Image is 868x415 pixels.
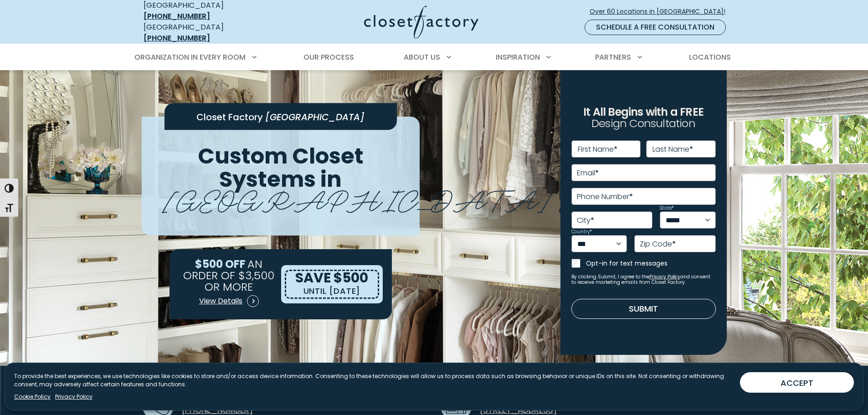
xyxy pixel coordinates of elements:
span: Organization in Every Room [134,52,246,62]
a: Schedule a Free Consultation [585,20,726,35]
span: Locations [689,52,731,62]
a: Cookie Policy [14,393,51,401]
p: To provide the best experiences, we use technologies like cookies to store and/or access device i... [14,372,733,389]
a: [PHONE_NUMBER] [144,33,210,43]
label: State [660,206,674,210]
span: View Details [199,296,242,307]
label: First Name [578,146,617,153]
span: About Us [404,52,440,62]
span: [GEOGRAPHIC_DATA] [163,177,552,219]
img: Closet Factory Logo [364,5,478,39]
nav: Primary Menu [128,45,740,70]
span: Custom Closet Systems in [198,141,364,195]
span: $500 OFF [195,256,246,272]
span: Over 60 Locations in [GEOGRAPHIC_DATA]! [590,7,733,16]
span: [GEOGRAPHIC_DATA] [265,111,365,123]
a: Over 60 Locations in [GEOGRAPHIC_DATA]! [589,4,733,20]
button: ACCEPT [740,372,854,393]
label: City [577,217,594,224]
span: Inspiration [496,52,540,62]
label: Country [571,230,592,234]
small: By clicking Submit, I agree to the and consent to receive marketing emails from Closet Factory. [571,274,716,285]
label: Last Name [652,146,693,153]
span: Design Consultation [591,116,695,131]
label: Phone Number [577,193,633,200]
label: Opt-in for text messages [586,259,716,268]
div: [GEOGRAPHIC_DATA] [144,22,276,44]
span: Our Process [303,52,354,62]
label: Zip Code [640,241,676,248]
span: Closet Factory [196,111,263,123]
span: It All Begins with a FREE [583,104,704,119]
button: Submit [571,299,716,319]
a: View Details [199,292,259,310]
a: Privacy Policy [649,273,680,280]
span: SAVE $500 [295,268,368,287]
span: AN ORDER OF $3,500 OR MORE [183,256,274,294]
a: Privacy Policy [55,393,92,401]
p: UNTIL [DATE] [303,285,361,297]
a: [PHONE_NUMBER] [144,11,210,21]
label: Email [577,169,599,177]
span: Partners [595,52,631,62]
